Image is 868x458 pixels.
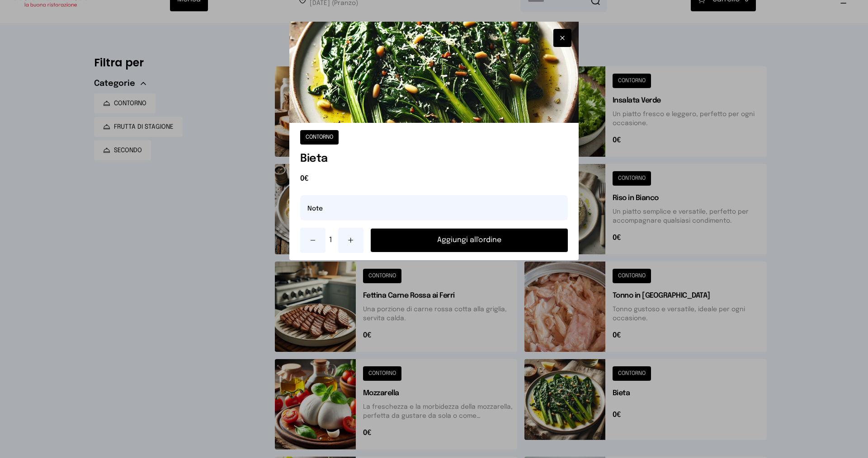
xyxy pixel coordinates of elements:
[300,173,568,184] span: 0€
[300,152,568,166] h1: Bieta
[371,229,568,252] button: Aggiungi all'ordine
[300,130,339,145] button: CONTORNO
[329,235,335,246] span: 1
[289,22,579,123] img: Bieta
